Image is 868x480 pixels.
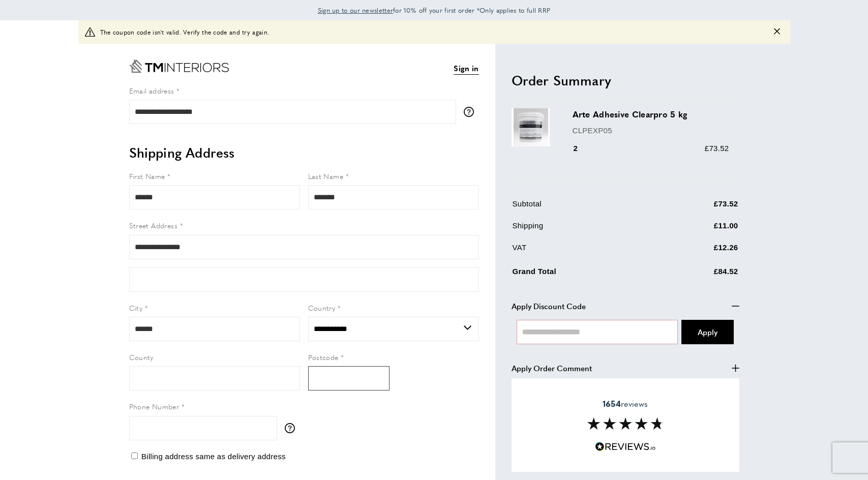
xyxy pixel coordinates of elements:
[129,85,174,96] span: Email address
[658,220,738,239] td: £11.00
[681,320,734,344] button: Apply Coupon
[318,6,394,15] span: Sign up to our newsletter
[573,125,729,137] p: CLPEXP05
[595,442,656,452] img: Reviews.io 5 stars
[129,401,179,411] span: Phone Number
[603,399,648,409] span: reviews
[512,362,592,374] span: Apply Order Comment
[513,220,657,239] td: Shipping
[464,107,479,117] button: More information
[141,452,286,461] span: Billing address same as delivery address
[512,71,739,89] h2: Order Summary
[658,242,738,261] td: £12.26
[308,303,336,313] span: Country
[512,300,586,312] span: Apply Discount Code
[512,108,550,146] img: Arte Adhesive Clearpro 5 kg
[513,198,657,218] td: Subtotal
[587,417,664,430] img: Reviews section
[129,303,143,313] span: City
[658,263,738,285] td: £84.52
[285,423,300,433] button: More information
[308,352,339,362] span: Postcode
[513,263,657,285] td: Grand Total
[129,352,154,362] span: County
[129,143,479,162] h2: Shipping Address
[318,5,394,15] a: Sign up to our newsletter
[513,242,657,261] td: VAT
[131,453,138,459] input: Billing address same as delivery address
[129,171,165,181] span: First Name
[603,398,621,409] strong: 1654
[573,142,592,155] div: 2
[308,171,344,181] span: Last Name
[698,326,717,337] span: Apply Coupon
[454,62,478,75] a: Sign in
[658,198,738,218] td: £73.52
[774,27,780,37] button: Close message
[705,144,729,153] span: £73.52
[318,6,551,15] span: for 10% off your first order *Only applies to full RRP
[573,108,729,120] h3: Arte Adhesive Clearpro 5 kg
[100,27,270,37] span: The coupon code isn't valid. Verify the code and try again.
[129,59,229,73] a: Go to Home page
[129,220,178,230] span: Street Address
